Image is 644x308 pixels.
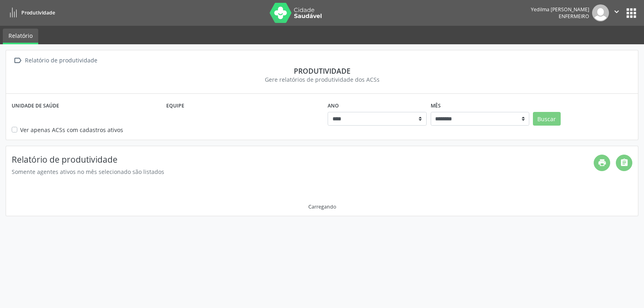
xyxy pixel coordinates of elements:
[612,7,621,16] i: 
[559,13,589,20] span: Enfermeiro
[592,4,609,21] img: img
[531,6,589,13] div: Yedilma [PERSON_NAME]
[609,4,624,21] button: 
[12,55,99,66] a:  Relatório de produtividade
[12,55,23,66] i: 
[12,167,594,176] div: Somente agentes ativos no mês selecionado são listados
[12,66,632,75] div: Produtividade
[12,99,59,112] label: Unidade de saúde
[21,9,55,16] span: Produtividade
[431,99,441,112] label: Mês
[308,203,336,210] div: Carregando
[533,112,561,126] button: Buscar
[20,126,123,134] label: Ver apenas ACSs com cadastros ativos
[328,99,339,112] label: Ano
[23,55,99,66] div: Relatório de produtividade
[12,75,632,84] div: Gere relatórios de produtividade dos ACSs
[166,99,184,112] label: Equipe
[12,155,594,165] h4: Relatório de produtividade
[624,6,638,20] button: apps
[3,29,38,44] a: Relatório
[6,6,55,19] a: Produtividade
